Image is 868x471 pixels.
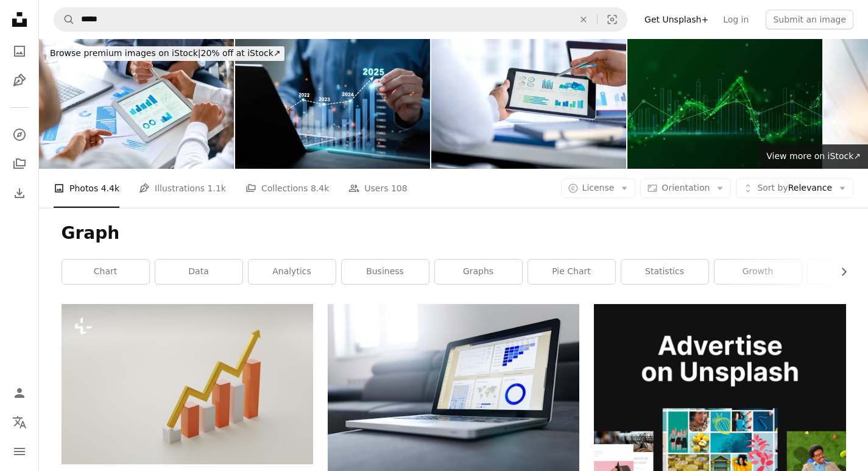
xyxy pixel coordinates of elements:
a: Illustrations 1.1k [139,169,226,208]
a: data [155,260,242,284]
button: Submit an image [766,10,853,29]
span: License [582,183,615,193]
a: pie chart [528,260,615,284]
a: Get Unsplash+ [637,10,716,29]
span: 8.4k [311,182,329,195]
a: Golden arrow rising with growing bar graph chart white background. Business growth trend. 3d rend... [62,378,313,389]
a: Browse premium images on iStock|20% off at iStock↗ [39,39,292,68]
button: scroll list to the right [833,260,846,284]
a: business [342,260,429,284]
a: Log in [716,10,756,29]
span: 1.1k [208,182,226,195]
a: statistics [621,260,708,284]
a: graphs [435,260,522,284]
a: Illustrations [7,68,32,93]
a: Photos [7,39,32,63]
button: Clear [570,8,597,31]
a: Users 108 [348,169,407,208]
span: View more on iStock ↗ [766,151,861,161]
a: turned on black and grey laptop computer [328,382,579,393]
button: Language [7,410,32,434]
button: Orientation [640,179,731,198]
img: 4k Loop financial chart background [627,39,822,169]
a: growth [715,260,802,284]
img: turned on black and grey laptop computer [328,304,579,471]
button: Menu [7,439,32,464]
span: 20% off at iStock ↗ [50,48,281,58]
img: Two business men meeting and looking at financial data, charts and graphs on a digital tablet and... [431,39,626,169]
a: Explore [7,122,32,147]
span: Browse premium images on iStock | [50,48,200,58]
a: View more on iStock↗ [759,144,868,169]
button: Sort byRelevance [736,179,853,198]
a: Collections [7,152,32,176]
img: Businessman analyzes the graph of trend market growth in 2025 and plans business growth and profi... [235,39,430,169]
button: Visual search [598,8,627,31]
span: Sort by [757,183,788,193]
form: Find visuals sitewide [54,7,627,32]
a: Collections 8.4k [245,169,329,208]
a: chart [62,260,149,284]
button: Search Unsplash [54,8,75,31]
h1: Graph [62,222,846,244]
a: analytics [249,260,336,284]
img: Golden arrow rising with growing bar graph chart white background. Business growth trend. 3d rend... [62,304,313,464]
a: Download History [7,181,32,205]
span: 108 [391,182,408,195]
span: Orientation [662,183,710,193]
span: Relevance [757,182,832,194]
img: Close up of three people looking at financial data with graphs and charts. [39,39,234,169]
a: Log in / Sign up [7,381,32,405]
button: License [561,179,636,198]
